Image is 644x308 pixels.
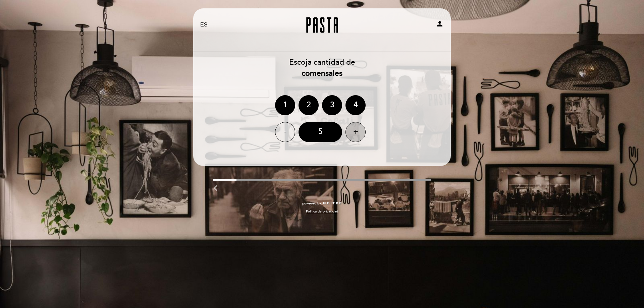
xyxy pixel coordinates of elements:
[299,122,342,142] div: 5
[302,69,342,78] b: comensales
[275,95,295,115] div: 1
[345,122,366,142] div: +
[345,95,366,115] div: 4
[275,122,295,142] div: -
[306,209,338,214] a: Política de privacidad
[302,201,342,206] a: powered by
[323,202,342,205] img: MEITRE
[213,184,221,192] i: arrow_backward
[436,20,444,30] button: person
[436,20,444,28] i: person
[322,95,342,115] div: 3
[302,201,321,206] span: powered by
[280,16,364,34] a: Pasta
[299,95,319,115] div: 2
[193,57,451,79] div: Escoja cantidad de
